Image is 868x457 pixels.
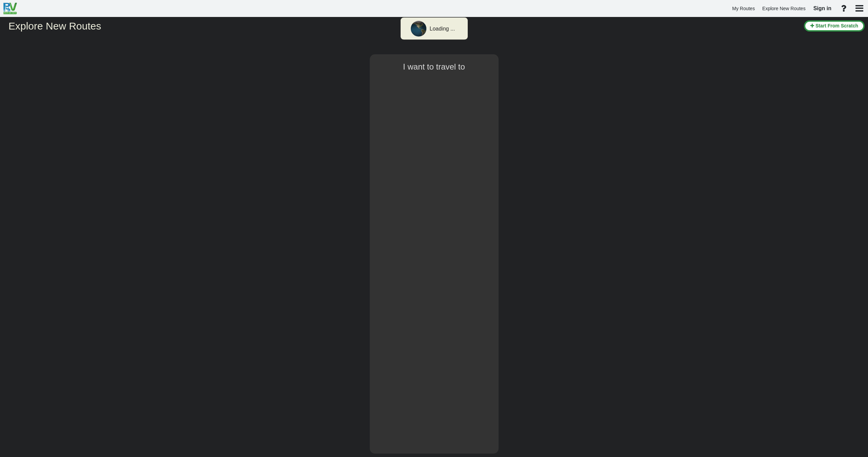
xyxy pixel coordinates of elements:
span: Sign in [813,5,831,11]
span: Start From Scratch [815,23,858,28]
img: RvPlanetLogo.png [3,3,17,14]
h2: Explore New Routes [8,20,799,32]
a: My Routes [729,2,758,15]
span: Explore New Routes [762,6,806,11]
div: Loading ... [430,25,455,33]
span: I want to travel to [403,62,465,71]
a: Sign in [810,1,834,16]
a: Explore New Routes [759,2,809,15]
span: My Routes [732,6,755,11]
button: Start From Scratch [804,20,865,32]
